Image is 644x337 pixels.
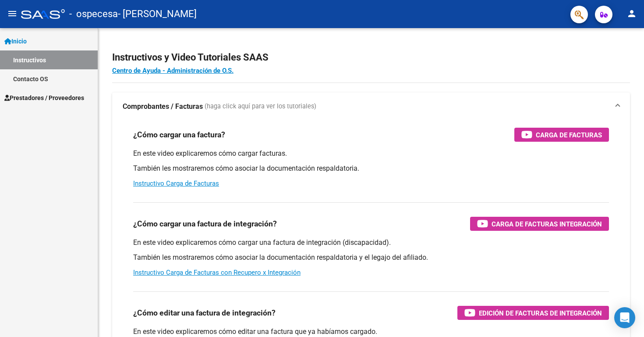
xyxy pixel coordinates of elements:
[112,93,630,121] mat-expansion-panel-header: Comprobantes / Facturas (haga click aquí para ver los tutoriales)
[133,164,609,173] p: También les mostraremos cómo asociar la documentación respaldatoria.
[457,306,609,320] button: Edición de Facturas de integración
[4,36,27,46] span: Inicio
[133,253,609,262] p: También les mostraremos cómo asociar la documentación respaldatoria y el legajo del afiliado.
[133,179,219,187] a: Instructivo Carga de Facturas
[112,49,630,66] h2: Instructivos y Video Tutoriales SAAS
[614,307,635,328] div: Open Intercom Messenger
[133,269,301,276] a: Instructivo Carga de Facturas con Recupero x Integración
[133,129,225,141] h3: ¿Cómo cargar una factura?
[133,327,609,337] p: En este video explicaremos cómo editar una factura que ya habíamos cargado.
[133,307,276,319] h3: ¿Cómo editar una factura de integración?
[492,219,602,229] span: Carga de Facturas Integración
[4,93,84,103] span: Prestadores / Proveedores
[479,308,602,319] span: Edición de Facturas de integración
[133,218,277,230] h3: ¿Cómo cargar una factura de integración?
[626,8,637,19] mat-icon: person
[514,128,609,142] button: Carga de Facturas
[205,102,316,111] span: (haga click aquí para ver los tutoriales)
[7,8,18,19] mat-icon: menu
[118,4,197,24] span: - [PERSON_NAME]
[133,238,609,247] p: En este video explicaremos cómo cargar una factura de integración (discapacidad).
[470,217,609,231] button: Carga de Facturas Integración
[69,4,118,24] span: - ospecesa
[123,102,203,111] strong: Comprobantes / Facturas
[112,67,234,75] a: Centro de Ayuda - Administración de O.S.
[133,149,609,158] p: En este video explicaremos cómo cargar facturas.
[536,129,602,140] span: Carga de Facturas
